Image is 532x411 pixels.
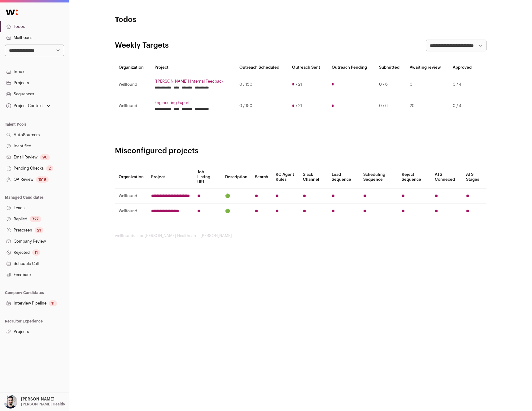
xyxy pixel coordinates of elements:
h2: Weekly Targets [115,41,169,50]
td: 0 / 4 [449,74,478,95]
span: / 21 [296,82,302,87]
th: Outreach Pending [328,61,375,74]
h2: Misconfigured projects [115,146,486,156]
td: 🟢 [221,204,251,219]
td: 🟢 [221,188,251,204]
th: Outreach Sent [288,61,328,74]
a: [[PERSON_NAME]] Internal Feedback [155,79,232,84]
th: Approved [449,61,478,74]
div: 1519 [36,176,49,183]
td: Wellfound [115,188,147,204]
th: Awaiting review [406,61,449,74]
img: 10051957-medium_jpg [4,395,17,409]
th: Project [151,61,236,74]
div: Project Context [5,103,43,108]
td: 0 / 150 [236,95,288,117]
th: Job Listing URL [194,166,221,188]
p: [PERSON_NAME] [21,397,55,402]
th: Scheduling Sequence [360,166,398,188]
td: 0 / 150 [236,74,288,95]
td: 20 [406,95,449,117]
th: ATS Conneced [431,166,462,188]
th: Project [147,166,194,188]
a: Engineering Expert [155,100,232,105]
td: 0 / 4 [449,95,478,117]
button: Open dropdown [2,395,67,409]
th: Slack Channel [299,166,328,188]
div: 11 [49,300,57,306]
td: 0 / 6 [375,74,406,95]
th: Lead Sequence [328,166,360,188]
td: Wellfound [115,204,147,219]
div: 11 [32,249,40,256]
td: 0 [406,74,449,95]
div: 2 [46,165,53,171]
h1: Todos [115,15,239,25]
footer: wellfound:ai for [PERSON_NAME] Healthcare - [PERSON_NAME] [115,233,486,238]
th: Organization [115,166,147,188]
th: ATS Stages [462,166,486,188]
th: Reject Sequence [398,166,431,188]
div: 727 [30,216,41,222]
span: / 21 [296,103,302,108]
th: Description [221,166,251,188]
th: Outreach Scheduled [236,61,288,74]
button: Open dropdown [5,102,52,110]
th: Submitted [375,61,406,74]
th: Search [251,166,272,188]
th: RC Agent Rules [272,166,299,188]
th: Organization [115,61,151,74]
img: Wellfound [2,6,21,19]
p: [PERSON_NAME] Healthcare [21,402,72,407]
td: 0 / 6 [375,95,406,117]
div: 21 [35,227,43,233]
td: Wellfound [115,74,151,95]
div: 90 [40,154,50,160]
td: Wellfound [115,95,151,117]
